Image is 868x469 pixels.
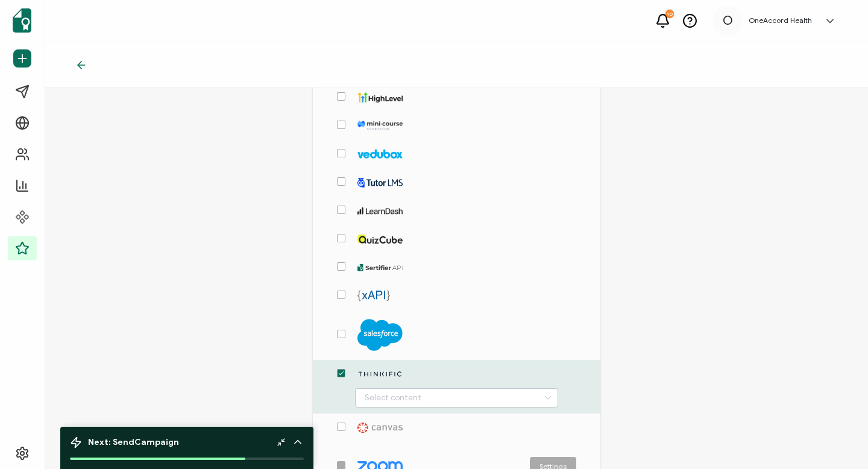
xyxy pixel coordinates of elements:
[134,437,179,447] b: Campaign
[355,388,559,408] input: Select content
[749,16,812,25] h5: OneAccord Health
[357,264,403,271] img: sertifier-api.svg
[357,207,403,215] img: learndash-logo.png
[357,423,403,433] img: canvas.png
[357,370,403,378] img: thinkific.svg
[357,121,403,131] img: mcg-logo.png
[665,10,674,18] div: 10
[808,411,868,469] iframe: Chat Widget
[357,234,403,244] img: quizcube.png
[357,291,403,301] img: xapi-logo.png
[357,92,403,102] img: high-level.png
[723,12,733,30] span: O
[357,150,403,159] img: vedubox-logo.png
[357,178,403,187] img: tutor-logo.png
[13,8,31,33] img: sertifier-logomark-colored.svg
[357,319,403,350] img: salesforce.svg
[88,437,179,447] span: Next: Send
